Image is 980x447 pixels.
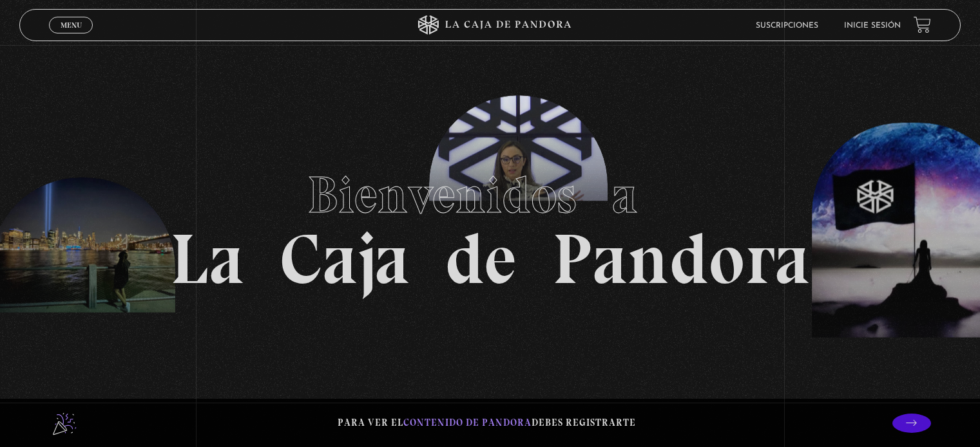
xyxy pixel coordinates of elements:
[56,32,86,41] span: Cerrar
[338,414,636,432] p: Para ver el debes registrarte
[914,16,931,33] a: View your shopping cart
[307,164,673,226] span: Bienvenidos a
[61,21,82,29] span: Menu
[756,22,818,30] a: Suscripciones
[844,22,901,30] a: Inicie sesión
[170,153,810,295] h1: La Caja de Pandora
[403,417,532,428] span: contenido de Pandora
